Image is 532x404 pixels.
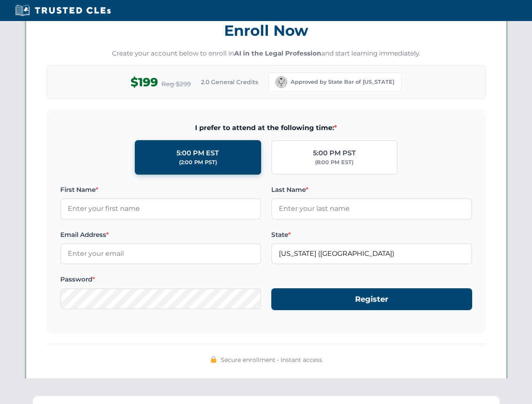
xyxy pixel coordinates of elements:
[13,4,113,17] img: Trusted CLEs
[271,243,472,264] input: California (CA)
[176,148,219,159] div: 5:00 PM EST
[47,17,486,44] h3: Enroll Now
[271,230,472,240] label: State
[47,49,486,58] p: Create your account below to enroll in and start learning immediately.
[201,77,258,87] span: 2.0 General Credits
[234,49,321,57] strong: AI in the Legal Profession
[60,185,261,195] label: First Name
[221,355,322,364] span: Secure enrollment • Instant access
[271,288,472,311] button: Register
[131,73,158,92] span: $199
[271,185,472,195] label: Last Name
[313,148,356,159] div: 5:00 PM PST
[60,230,261,240] label: Email Address
[271,198,472,219] input: Enter your last name
[291,78,394,86] span: Approved by State Bar of [US_STATE]
[179,158,217,167] div: (2:00 PM PST)
[275,76,287,88] img: California Bar
[315,158,353,167] div: (8:00 PM EST)
[60,274,261,284] label: Password
[60,198,261,219] input: Enter your first name
[161,79,191,89] span: Reg $299
[210,356,217,363] img: 🔒
[60,243,261,264] input: Enter your email
[60,122,472,133] span: I prefer to attend at the following time:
